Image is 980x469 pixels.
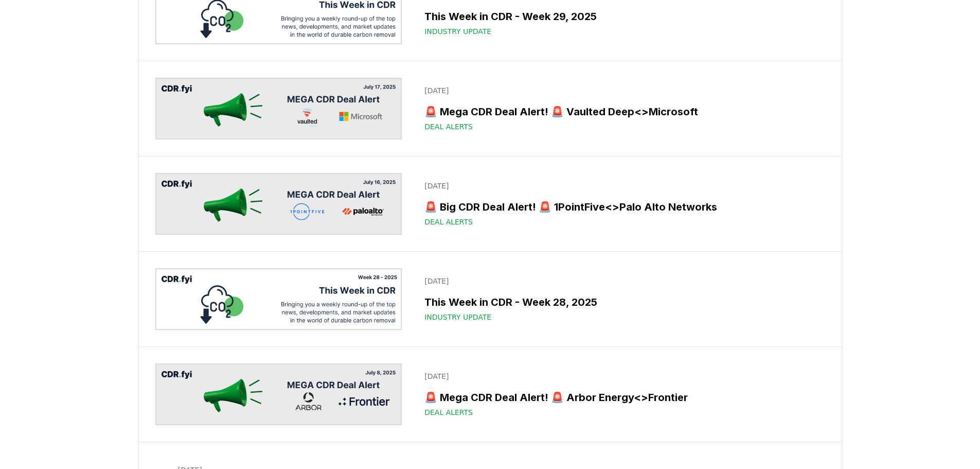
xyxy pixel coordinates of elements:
[424,26,491,37] span: Industry Update
[424,312,491,322] span: Industry Update
[424,371,818,381] p: [DATE]
[424,9,818,24] h3: This Week in CDR - Week 29, 2025
[155,78,402,140] img: 🚨 Mega CDR Deal Alert! 🚨 Vaulted Deep<>Microsoft blog post image
[155,363,402,425] img: 🚨 Mega CDR Deal Alert! 🚨 Arbor Energy<>Frontier blog post image
[418,79,825,138] a: [DATE]🚨 Mega CDR Deal Alert! 🚨 Vaulted Deep<>MicrosoftDeal Alerts
[424,181,818,191] p: [DATE]
[155,173,402,235] img: 🚨 Big CDR Deal Alert! 🚨 1PointFive<>Palo Alto Networks blog post image
[155,268,402,330] img: This Week in CDR - Week 28, 2025 blog post image
[424,85,818,96] p: [DATE]
[418,365,825,424] a: [DATE]🚨 Mega CDR Deal Alert! 🚨 Arbor Energy<>FrontierDeal Alerts
[424,217,473,227] span: Deal Alerts
[424,407,473,418] span: Deal Alerts
[418,175,825,233] a: [DATE]🚨 Big CDR Deal Alert! 🚨 1PointFive<>Palo Alto NetworksDeal Alerts
[424,199,818,215] h3: 🚨 Big CDR Deal Alert! 🚨 1PointFive<>Palo Alto Networks
[424,276,818,286] p: [DATE]
[424,294,818,310] h3: This Week in CDR - Week 28, 2025
[418,270,825,328] a: [DATE]This Week in CDR - Week 28, 2025Industry Update
[424,390,818,405] h3: 🚨 Mega CDR Deal Alert! 🚨 Arbor Energy<>Frontier
[424,121,473,132] span: Deal Alerts
[424,104,818,119] h3: 🚨 Mega CDR Deal Alert! 🚨 Vaulted Deep<>Microsoft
